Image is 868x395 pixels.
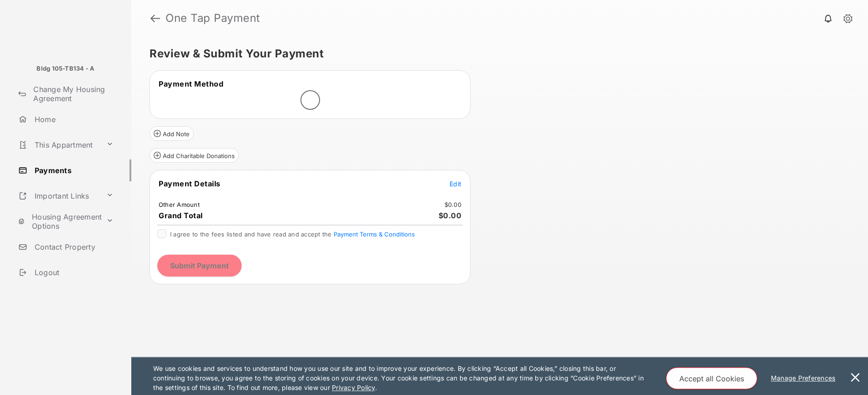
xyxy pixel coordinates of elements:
[439,211,462,220] span: $0.00
[15,236,131,258] a: Contact Property
[332,384,375,391] u: Privacy Policy
[158,200,200,209] td: Other Amount
[15,134,103,156] a: This Appartment
[449,180,461,188] span: Edit
[159,79,223,88] span: Payment Method
[150,126,194,141] button: Add Note
[165,13,260,24] strong: One Tap Payment
[15,108,131,130] a: Home
[15,210,103,232] a: Housing Agreement Options
[36,64,94,73] p: Bldg 105-TB134 - A
[153,364,647,392] p: We use cookies and services to understand how you use our site and to improve your experience. By...
[771,374,839,382] u: Manage Preferences
[15,83,131,105] a: Change My Housing Agreement
[15,185,103,207] a: Important Links
[15,262,131,283] a: Logout
[159,179,221,188] span: Payment Details
[157,255,242,277] button: Submit Payment
[449,179,461,188] button: Edit
[170,231,415,238] span: I agree to the fees listed and have read and accept the
[334,231,415,238] button: I agree to the fees listed and have read and accept the
[444,200,462,209] td: $0.00
[15,159,131,181] a: Payments
[150,148,239,163] button: Add Charitable Donations
[666,367,757,389] button: Accept all Cookies
[150,48,842,59] h5: Review & Submit Your Payment
[159,211,203,220] span: Grand Total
